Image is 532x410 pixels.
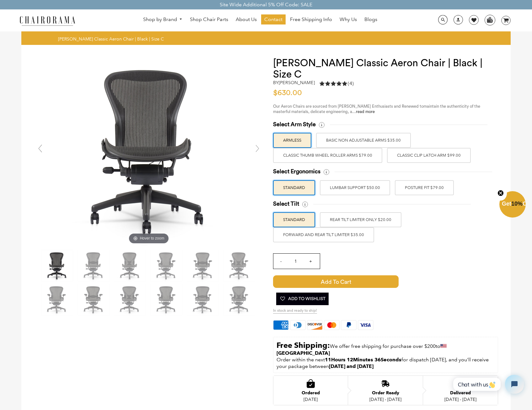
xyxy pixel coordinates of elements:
h1: [PERSON_NAME] Classic Aeron Chair | Black | Size C [273,57,498,80]
img: Herman Miller Classic Aeron Chair | Black | Size C - chairorama [223,284,255,316]
span: Select Ergonomics [273,168,320,175]
button: Close teaser [494,186,507,201]
img: Herman Miller Classic Aeron Chair | Black | Size C - chairorama [41,284,73,316]
span: About Us [236,16,257,23]
label: STANDARD [273,212,315,227]
p: to [277,340,495,357]
span: Contact [264,16,282,23]
img: Herman Miller Classic Aeron Chair | Black | Size C - chairorama [114,284,146,316]
a: Shop by Brand [140,15,186,24]
a: Why Us [336,14,360,24]
img: Herman Miller Classic Aeron Chair | Black | Size C - chairorama [78,284,109,316]
label: STANDARD [273,180,315,195]
a: Contact [261,14,286,24]
h2: by [273,80,315,85]
img: Herman Miller Classic Aeron Chair | Black | Size C - chairorama [187,250,218,282]
label: Classic Clip Latch Arm $99.00 [387,148,471,163]
span: In stock and ready to ship! [273,308,317,314]
img: Herman Miller Classic Aeron Chair | Black | Size C - chairorama [151,250,182,282]
img: Herman Miller Classic Aeron Chair | Black | Size C - chairorama [187,284,218,316]
button: Add to Cart [273,275,431,288]
nav: DesktopNavigation [105,14,415,26]
span: Why Us [340,16,357,23]
span: Select Arm Style [273,121,316,128]
img: Herman Miller Classic Aeron Chair | Black | Size C - chairorama [41,250,73,282]
span: Add to Cart [273,275,399,288]
a: Shop Chair Parts [187,14,231,24]
div: Ordered [302,391,320,396]
div: Get10%OffClose teaser [499,192,526,218]
div: [DATE] [302,397,320,402]
span: We offer free shipping for purchase over $200 [330,343,436,349]
img: Herman Miller Classic Aeron Chair | Black | Size C - chairorama [78,250,109,282]
label: Classic Thumb Wheel Roller Arms $79.00 [273,148,382,163]
a: 5.0 rating (4 votes) [320,80,354,89]
nav: breadcrumbs [58,36,166,42]
a: Herman Miller Classic Aeron Chair | Black | Size C - chairoramaHover to zoom [55,148,243,154]
div: Order Ready [369,391,401,396]
img: Herman Miller Classic Aeron Chair | Black | Size C - chairorama [151,284,182,316]
img: chairorama [16,15,79,26]
span: Get Off [502,201,531,207]
a: About Us [233,14,260,24]
span: Select Tilt [273,200,299,208]
span: 10% [511,201,523,207]
button: Add To Wishlist [276,293,329,305]
a: Free Shipping Info [287,14,335,24]
span: 11Hours 12Minutes 36Seconds [325,357,401,363]
label: FORWARD AND REAR TILT LIMITER $35.00 [273,227,374,242]
iframe: Tidio Chat [446,370,529,399]
span: [PERSON_NAME] Classic Aeron Chair | Black | Size C [58,36,164,42]
span: Add To Wishlist [279,293,325,305]
a: read more [356,110,375,114]
label: POSTURE FIT $79.00 [395,180,454,195]
input: - [273,254,288,269]
strong: [DATE] and [DATE] [329,363,373,369]
span: Blogs [364,16,377,23]
div: Delivered [444,391,476,396]
div: 5.0 rating (4 votes) [320,80,354,87]
a: [PERSON_NAME] [279,80,315,85]
strong: Free Shipping: [277,341,330,350]
span: $630.00 [273,89,302,97]
div: [DATE] - [DATE] [444,397,476,402]
label: LUMBAR SUPPORT $50.00 [320,180,390,195]
input: + [303,254,318,269]
img: Herman Miller Classic Aeron Chair | Black | Size C - chairorama [223,250,255,282]
span: Free Shipping Info [290,16,332,23]
img: WhatsApp_Image_2024-07-12_at_16.23.01.webp [485,15,495,24]
strong: [GEOGRAPHIC_DATA] [277,350,330,356]
label: REAR TILT LIMITER ONLY $20.00 [320,212,401,227]
img: Herman Miller Classic Aeron Chair | Black | Size C - chairorama [114,250,146,282]
span: (4) [348,80,354,87]
div: [DATE] - [DATE] [369,397,401,402]
img: Herman Miller Classic Aeron Chair | Black | Size C - chairorama [55,57,243,246]
p: Order within the next for dispatch [DATE], and you'll receive your package between [277,357,495,370]
span: Shop Chair Parts [190,16,228,23]
label: BASIC NON ADJUSTABLE ARMS $35.00 [316,133,411,148]
a: Blogs [361,14,380,24]
span: Our Aeron Chairs are sourced from [PERSON_NAME] Enthusiasts and Renewed to [273,104,423,108]
label: ARMLESS [273,133,311,148]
